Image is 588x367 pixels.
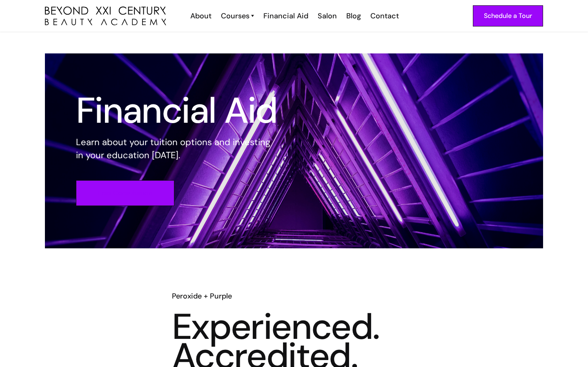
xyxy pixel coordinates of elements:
[172,291,416,301] h6: Peroxide + Purple
[370,11,399,21] div: Contact
[45,7,166,26] img: beyond 21st century beauty academy logo
[263,11,308,21] div: Financial Aid
[76,136,278,162] p: Learn about your tuition options and investing in your education [DATE].
[258,11,312,21] a: Financial Aid
[76,96,278,125] h1: Financial Aid
[346,11,361,21] div: Blog
[473,5,543,27] a: Schedule a Tour
[341,11,365,21] a: Blog
[221,11,249,21] div: Courses
[76,180,174,206] a: Free Consultation
[185,11,216,21] a: About
[312,11,341,21] a: Salon
[190,11,212,21] div: About
[45,7,166,26] a: home
[318,11,337,21] div: Salon
[221,11,254,21] a: Courses
[365,11,403,21] a: Contact
[484,11,532,21] div: Schedule a Tour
